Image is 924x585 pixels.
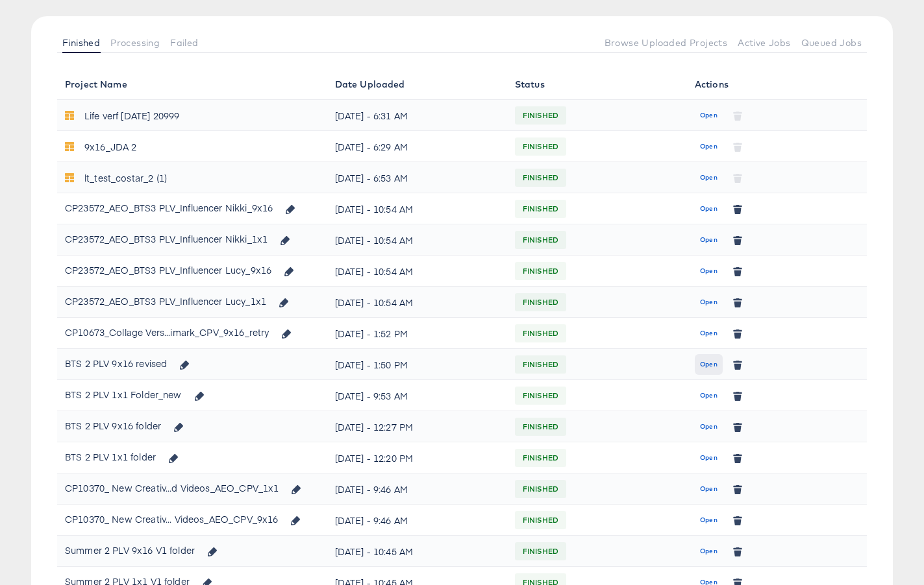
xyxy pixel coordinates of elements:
span: FINISHED [515,230,566,250]
span: Open [700,421,718,433]
th: Date Uploaded [327,69,507,100]
div: CP10370_ New Creativ...d Videos_AEO_CPV_1x1 [65,477,279,498]
span: FINISHED [515,136,566,157]
div: [DATE] - 10:45 AM [335,541,499,562]
span: Open [700,545,718,557]
span: Open [700,203,718,215]
button: Open [695,167,723,188]
div: [DATE] - 10:54 AM [335,198,499,219]
span: Processing [110,38,160,48]
button: Open [695,416,723,437]
div: [DATE] - 1:52 PM [335,323,499,344]
span: FINISHED [515,416,566,437]
span: Browse Uploaded Projects [605,38,728,48]
span: Failed [170,38,198,48]
span: FINISHED [515,292,566,313]
button: Open [695,292,723,313]
button: Open [695,448,723,468]
span: Open [700,483,718,495]
div: [DATE] - 9:46 AM [335,479,499,499]
span: FINISHED [515,510,566,531]
div: BTS 2 PLV 1x1 folder [65,446,186,468]
span: Open [700,328,718,339]
span: FINISHED [515,167,566,188]
span: Open [700,452,718,464]
div: lt_test_costar_2 (1) [84,167,167,188]
button: Open [695,136,723,157]
div: [DATE] - 6:31 AM [335,105,499,126]
div: [DATE] - 1:50 PM [335,354,499,375]
th: Status [507,69,687,100]
span: Open [700,514,718,526]
span: FINISHED [515,479,566,499]
span: Open [700,141,718,152]
div: CP23572_AEO_BTS3 PLV_Influencer Nikki_1x1 [65,228,298,250]
div: [DATE] - 6:53 AM [335,167,499,188]
span: FINISHED [515,198,566,219]
div: CP23572_AEO_BTS3 PLV_Influencer Lucy_9x16 [65,259,302,281]
div: CP23572_AEO_BTS3 PLV_Influencer Nikki_9x16 [65,197,303,219]
button: Open [695,385,723,406]
div: Summer 2 PLV 9x16 V1 folder [65,540,225,562]
div: BTS 2 PLV 9x16 folder [65,415,192,437]
span: Open [700,110,718,121]
button: Open [695,261,723,281]
span: Open [700,296,718,308]
span: Active Jobs [738,38,790,48]
div: BTS 2 PLV 9x16 revised [65,353,197,375]
th: Project Name [57,69,327,100]
div: [DATE] - 10:54 AM [335,261,499,281]
th: Actions [687,69,867,100]
div: 9x16_JDA 2 [84,136,137,157]
button: Open [695,230,723,250]
span: FINISHED [515,541,566,562]
span: FINISHED [515,323,566,344]
button: Open [695,354,723,375]
button: Open [695,541,723,562]
span: Open [700,359,718,370]
div: Life verf [DATE] 20999 [84,105,179,126]
span: FINISHED [515,448,566,468]
div: CP23572_AEO_BTS3 PLV_Influencer Lucy_1x1 [65,291,296,313]
span: Finished [62,38,100,48]
button: Open [695,479,723,499]
div: [DATE] - 12:27 PM [335,416,499,437]
div: [DATE] - 12:20 PM [335,448,499,468]
button: Open [695,323,723,344]
div: [DATE] - 9:46 AM [335,510,499,531]
div: CP10370_ New Creativ... Videos_AEO_CPV_9x16 [65,508,278,529]
span: Open [700,390,718,401]
div: [DATE] - 9:53 AM [335,385,499,406]
button: Open [695,510,723,531]
span: Open [700,172,718,184]
div: [DATE] - 10:54 AM [335,292,499,313]
span: FINISHED [515,105,566,126]
span: Open [700,265,718,277]
span: Open [700,234,718,246]
span: Queued Jobs [801,38,862,48]
div: [DATE] - 6:29 AM [335,136,499,157]
span: FINISHED [515,261,566,281]
div: BTS 2 PLV 1x1 Folder_new [65,384,212,406]
div: CP10673_Collage Vers...imark_CPV_9x16_retry [65,322,269,342]
button: Open [695,198,723,219]
span: FINISHED [515,354,566,375]
span: FINISHED [515,385,566,406]
button: Open [695,105,723,126]
div: [DATE] - 10:54 AM [335,230,499,250]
